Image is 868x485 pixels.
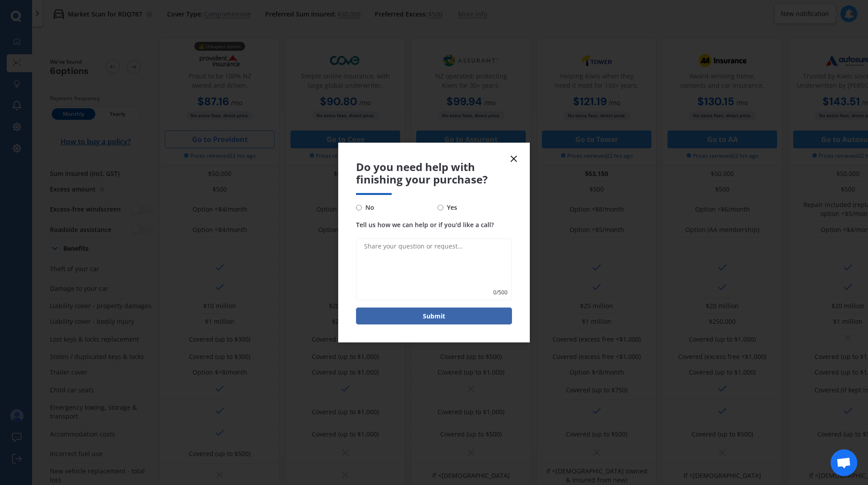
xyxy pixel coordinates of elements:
[443,202,457,213] span: Yes
[356,204,362,210] input: No
[356,308,512,325] button: Submit
[493,288,508,297] span: 0 / 500
[356,160,512,186] span: Do you need help with finishing your purchase?
[438,204,443,210] input: Yes
[831,449,857,476] div: Open chat
[362,202,374,213] span: No
[356,220,494,229] span: Tell us how we can help or if you'd like a call?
